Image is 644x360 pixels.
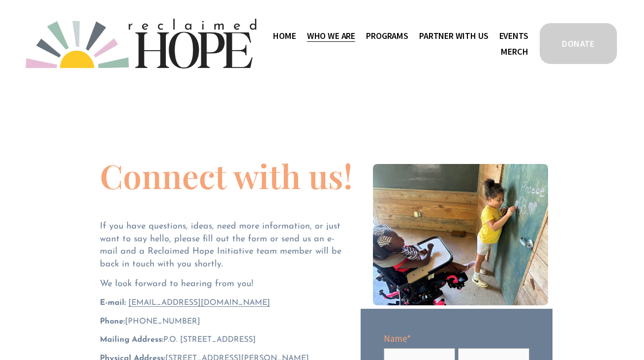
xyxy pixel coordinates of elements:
[100,318,200,326] span: ‪[PHONE_NUMBER]‬
[100,299,126,307] strong: E-mail:
[366,29,408,43] span: Programs
[419,29,488,43] span: Partner With Us
[100,336,256,344] span: P.O. [STREET_ADDRESS]
[100,159,353,192] h1: Connect with us!
[538,22,618,65] a: DONATE
[384,332,411,345] legend: Name
[26,19,256,68] img: Reclaimed Hope Initiative
[419,28,488,44] a: folder dropdown
[499,28,528,44] a: Events
[307,28,355,44] a: folder dropdown
[100,279,253,289] span: We look forward to hearing from you!
[100,336,163,344] strong: Mailing Address:
[307,29,355,43] span: Who We Are
[100,222,344,268] span: If you have questions, ideas, need more information, or just want to say hello, please fill out t...
[501,43,528,60] a: Merch
[100,318,125,326] strong: Phone:
[366,28,408,44] a: folder dropdown
[128,299,270,307] a: [EMAIL_ADDRESS][DOMAIN_NAME]
[273,28,296,44] a: Home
